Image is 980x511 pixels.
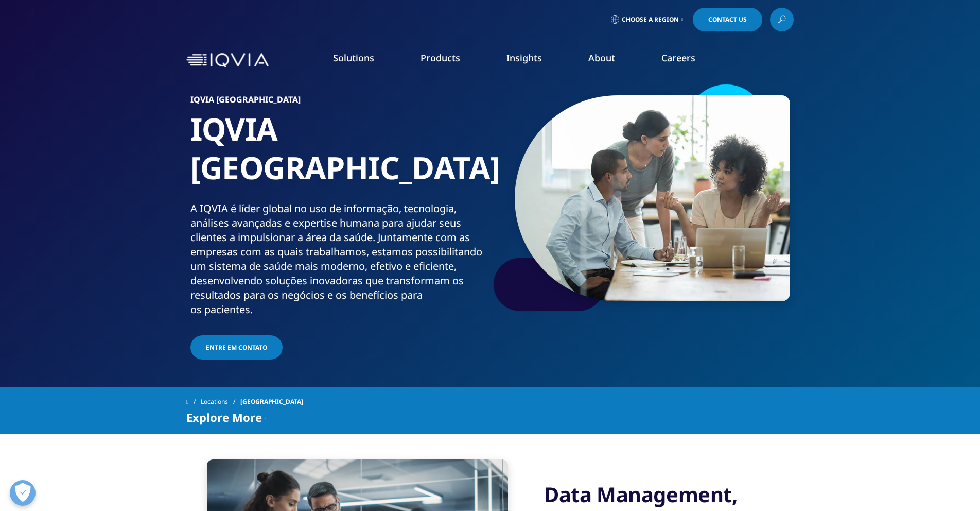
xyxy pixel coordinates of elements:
span: [GEOGRAPHIC_DATA] [240,393,303,411]
nav: Primary [273,36,794,84]
a: Careers [661,52,695,64]
h6: IQVIA [GEOGRAPHIC_DATA] [190,95,486,110]
button: Präferenzen öffnen [10,480,36,506]
a: Contact Us [693,8,762,31]
span: Choose a Region [622,15,679,24]
span: Contact Us [708,16,747,23]
span: Entre em contato [206,343,267,352]
h1: IQVIA [GEOGRAPHIC_DATA] [190,110,486,201]
div: A IQVIA é líder global no uso de informação, tecnologia, análises avançadas e expertise humana pa... [190,201,486,317]
a: Solutions [333,52,374,64]
a: Entre em contato [190,335,283,360]
a: Products [421,52,460,64]
a: About [588,52,615,64]
span: Explore More [186,411,262,423]
a: Locations [201,393,240,411]
img: 106_small-group-discussion.jpg [515,95,790,301]
a: Insights [506,52,542,64]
